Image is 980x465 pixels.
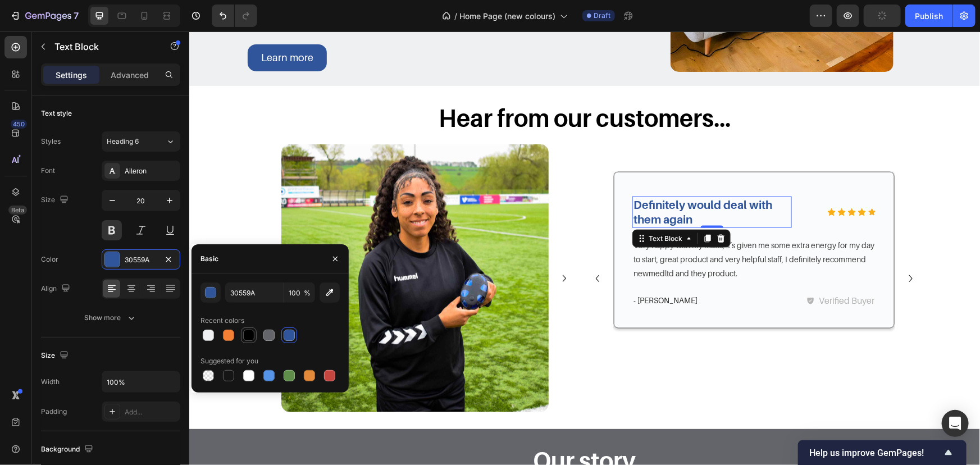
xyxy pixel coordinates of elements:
div: Suggested for you [200,356,258,366]
div: Basic [200,254,218,264]
p: Definitely would deal with them again [444,166,601,195]
button: Publish [905,4,952,27]
h3: Our story [58,414,732,445]
span: Draft [594,11,610,21]
p: Advanced [111,69,149,81]
iframe: Design area [189,31,980,465]
button: Carousel Next Arrow [366,238,384,256]
button: Show more [41,308,180,328]
p: - [PERSON_NAME] [444,262,562,276]
div: Publish [915,10,943,22]
div: 450 [11,120,27,129]
p: Text Block [54,40,150,53]
div: Size [41,193,71,208]
div: Recent colors [200,316,244,326]
div: Padding [41,407,67,417]
button: Show survey - Help us improve GemPages! [809,446,955,459]
div: Add... [125,407,177,417]
div: Beta [8,206,27,215]
input: Auto [102,372,180,392]
button: 7 [4,4,84,27]
div: Undo/Redo [212,4,257,27]
span: % [304,288,311,298]
div: Size [41,348,71,363]
span: / [454,10,457,22]
p: Verified Buyer [630,261,685,277]
span: Heading 6 [107,136,139,147]
button: Carousel Back Arrow [399,238,417,256]
button: Carousel Next Arrow [713,238,731,256]
span: Home Page (new colours) [459,10,555,22]
p: Settings [56,69,87,81]
div: Background [41,442,95,457]
div: Text style [41,108,72,118]
p: 7 [74,9,79,22]
div: Styles [41,136,61,147]
p: Very happy with my matts, it’s given me some extra energy for my day to start, great product and ... [444,207,686,249]
div: Font [41,166,55,176]
div: Open Intercom Messenger [942,410,969,437]
div: Align [41,281,72,297]
button: Heading 6 [102,131,180,152]
input: Eg: FFFFFF [225,282,284,303]
span: Help us improve GemPages! [809,448,942,458]
div: Show more [85,312,137,323]
div: Aileron [125,166,177,176]
div: 30559A [125,255,157,265]
div: Color [41,254,58,265]
div: Width [41,377,60,387]
div: Text Block [457,202,495,212]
